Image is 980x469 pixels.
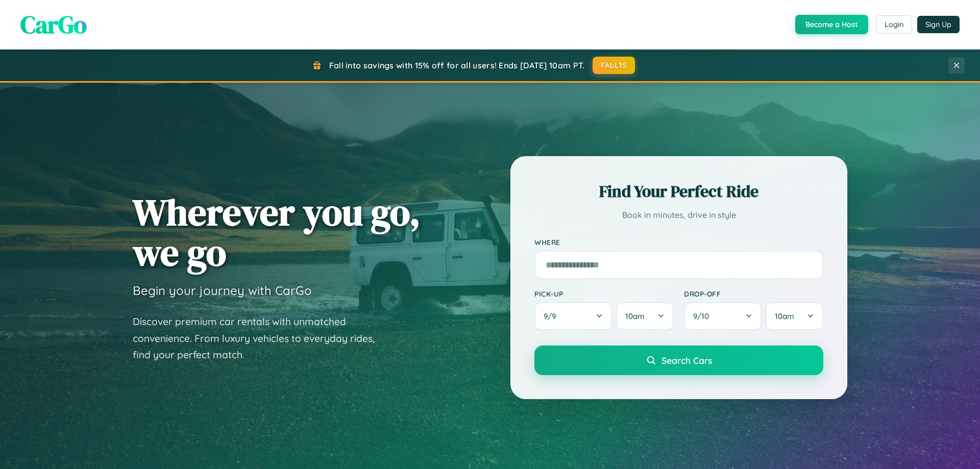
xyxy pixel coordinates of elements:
[917,16,960,33] button: Sign Up
[534,302,612,330] button: 9/9
[616,302,674,330] button: 10am
[544,311,561,321] span: 9 / 9
[133,192,421,273] h1: Wherever you go, we go
[684,302,762,330] button: 9/10
[876,15,912,34] button: Login
[766,302,823,330] button: 10am
[534,238,823,246] label: Where
[133,283,312,298] h3: Begin your journey with CarGo
[534,289,674,298] label: Pick-up
[534,208,823,223] p: Book in minutes, drive in style
[693,311,714,321] span: 9 / 10
[795,15,868,34] button: Become a Host
[684,289,823,298] label: Drop-off
[534,345,823,375] button: Search Cars
[20,8,87,41] span: CarGo
[593,57,635,74] button: FALL15
[133,313,388,363] p: Discover premium car rentals with unmatched convenience. From luxury vehicles to everyday rides, ...
[661,355,712,366] span: Search Cars
[329,60,585,70] span: Fall into savings with 15% off for all users! Ends [DATE] 10am PT.
[775,311,794,321] span: 10am
[625,311,645,321] span: 10am
[534,180,823,203] h2: Find Your Perfect Ride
